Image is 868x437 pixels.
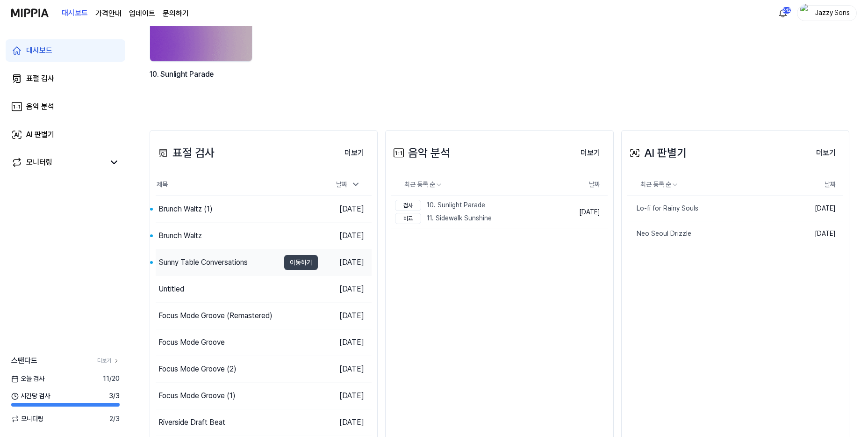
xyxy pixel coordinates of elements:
td: [DATE] [318,409,372,436]
div: Brunch Waltz (1) [158,204,213,215]
td: [DATE] [318,329,372,356]
a: Neo Seoul Drizzle [627,221,789,246]
a: Lo-fi for Rainy Souls [627,196,789,221]
div: 표절 검사 [156,145,215,161]
div: 비교 [395,213,421,224]
div: 10. Sunlight Parade [150,68,254,92]
div: 모니터링 [26,157,52,168]
td: [DATE] [318,303,372,329]
button: 더보기 [573,144,608,162]
div: 대시보드 [26,45,52,56]
th: 날짜 [789,174,843,196]
div: 음악 분석 [391,145,450,161]
td: [DATE] [789,196,843,221]
div: 10. Sunlight Parade [395,200,492,211]
button: 더보기 [337,144,372,162]
button: 더보기 [809,144,843,162]
span: 11 / 20 [103,374,120,384]
div: Sunny Table Conversations [158,257,248,268]
div: 음악 분석 [26,101,54,112]
button: 가격안내 [95,8,122,19]
div: Riverside Draft Beat [158,417,225,428]
td: [DATE] [318,223,372,249]
div: 11. Sidewalk Sunshine [395,213,492,224]
a: 더보기 [337,143,372,162]
span: 스탠다드 [11,355,37,366]
span: 모니터링 [11,414,43,424]
th: 날짜 [564,174,607,196]
a: 검사10. Sunlight Parade비교11. Sidewalk Sunshine [391,196,564,228]
td: [DATE] [318,383,372,409]
td: [DATE] [789,221,843,247]
button: profileJazzy Sons [797,5,857,21]
div: Lo-fi for Rainy Souls [627,204,698,213]
div: Neo Seoul Drizzle [627,229,691,239]
div: Focus Mode Groove [158,337,225,348]
div: Focus Mode Groove (1) [158,390,236,401]
div: Jazzy Sons [814,7,851,18]
a: 음악 분석 [6,95,125,118]
span: 오늘 검사 [11,374,44,384]
div: 242 [782,7,791,14]
td: [DATE] [318,276,372,303]
a: 더보기 [97,357,120,365]
div: 표절 검사 [26,73,54,84]
a: 대시보드 [62,0,88,26]
a: 더보기 [809,143,843,162]
a: 더보기 [573,143,608,162]
div: 날짜 [332,177,364,192]
a: 문의하기 [163,8,189,19]
button: 알림242 [775,6,790,21]
a: 표절 검사 [6,67,125,90]
div: Focus Mode Groove (2) [158,364,237,375]
div: Focus Mode Groove (Remastered) [158,310,273,321]
a: AI 판별기 [6,124,125,146]
img: profile [800,4,811,22]
td: [DATE] [318,356,372,383]
div: Untitled [158,284,184,295]
td: [DATE] [564,196,607,228]
span: 시간당 검사 [11,391,50,401]
a: 모니터링 [11,157,105,168]
a: 업데이트 [129,8,155,19]
td: [DATE] [318,249,372,276]
div: AI 판별기 [627,145,687,161]
span: 3 / 3 [109,391,120,401]
th: 제목 [156,174,318,196]
td: [DATE] [318,196,372,223]
div: AI 판별기 [26,129,54,140]
div: Brunch Waltz [158,230,202,241]
a: 대시보드 [6,39,125,62]
div: 검사 [395,200,421,211]
span: 2 / 3 [109,414,120,424]
button: 이동하기 [284,255,318,270]
img: 알림 [777,7,789,19]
